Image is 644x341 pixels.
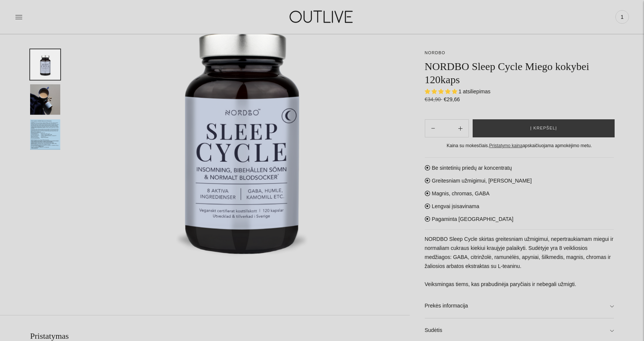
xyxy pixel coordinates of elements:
[444,96,460,102] span: €29,66
[425,50,446,55] a: NORDBO
[30,119,60,150] button: Translation missing: en.general.accessibility.image_thumbail
[615,9,629,25] a: 1
[458,88,490,94] span: 1 atsiliepimas
[275,4,369,30] img: OUTLIVE
[473,119,615,137] button: Į krepšelį
[452,119,469,137] button: Subtract product quantity
[425,142,614,150] div: Kaina su mokesčiais. apskaičiuojama apmokėjimo metu.
[425,88,459,94] span: 5.00 stars
[30,84,60,115] button: Translation missing: en.general.accessibility.image_thumbail
[425,119,441,137] button: Add product quantity
[425,294,614,318] a: Prekės informacija
[425,60,614,86] h1: NORDBO Sleep Cycle Miego kokybei 120kaps
[30,49,60,80] button: Translation missing: en.general.accessibility.image_thumbail
[530,125,557,132] span: Į krepšelį
[617,12,627,22] span: 1
[489,143,523,148] a: Pristatymo kaina
[425,235,614,289] p: NORDBO Sleep Cycle skirtas greitesniam užmigimui, nepertraukiamam miegui ir normaliam cukraus kie...
[425,96,443,102] s: €34,90
[441,123,452,134] input: Product quantity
